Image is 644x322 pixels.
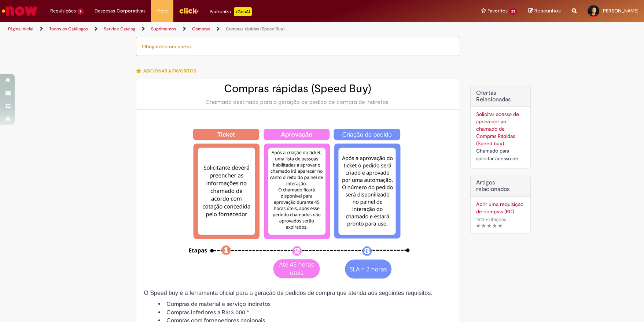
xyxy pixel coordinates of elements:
span: 9 [77,8,84,15]
a: Service Catalog [104,26,135,32]
span: [PERSON_NAME] [601,8,639,14]
span: O Speed buy é a ferramenta oficial para a geração de pedidos de compra que atenda aos seguintes r... [144,290,432,296]
h3: Artigos relacionados [476,180,525,192]
ul: Trilhas de página [5,22,424,36]
span: Adicionar a Favoritos [143,68,196,74]
div: Padroniza [210,7,252,16]
a: Abrir uma requisição de compras (RC) [476,201,525,215]
a: Suprimentos [151,26,176,32]
a: Todos os Catálogos [49,26,88,32]
div: Obrigatório um anexo. [136,37,459,56]
button: Adicionar a Favoritos [136,63,200,79]
div: Chamado destinado para a geração de pedido de compra de indiretos. [144,98,452,106]
a: Solicitar acesso de aprovador ao chamado de Compras Rápidas (Speed buy) [476,111,519,147]
div: Chamado para solicitar acesso de aprovador ao ticket de Speed buy [476,147,525,162]
a: Compras rápidas (Speed Buy) [226,26,285,32]
span: 1513 Exibições [476,216,506,222]
a: Página inicial [8,26,33,32]
div: Ofertas Relacionadas [470,86,531,168]
span: Requisições [50,7,76,15]
span: • [508,214,512,224]
h2: Ofertas Relacionadas [476,90,525,103]
span: 23 [509,8,517,15]
a: Rascunhos [528,8,561,15]
span: Rascunhos [534,7,561,14]
img: ServiceNow [1,4,38,18]
h2: Compras rápidas (Speed Buy) [144,83,452,95]
li: Compras de material e serviço indiretos [158,300,452,308]
img: click_logo_yellow_360x200.png [179,5,199,16]
a: Compras [192,26,210,32]
li: Compras inferiores a R$13.000 * [158,308,452,317]
span: Favoritos [487,7,508,15]
span: Despesas Corporativas [95,7,146,15]
span: More [157,7,168,15]
p: +GenAi [234,7,252,16]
